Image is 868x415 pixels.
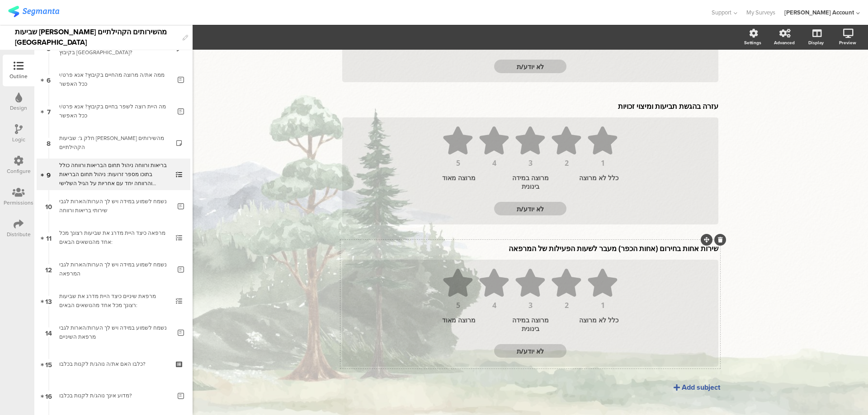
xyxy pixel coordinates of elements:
span: 12 [45,264,52,274]
div: נשמח לשמוע במידה ויש לך הערות/הארות לגבי המרפאה [59,260,171,278]
div: Permissions [4,199,33,207]
div: מה היית רוצה לשפר בחיים בקיבוץ? אנא פרט/י ככל האפשר [59,102,171,120]
div: מרוצה מאוד [442,173,495,191]
div: 4 [478,302,510,309]
div: Add subject [682,382,720,392]
div: ממה את/ה מרוצה מהחיים בקיבוץ? אנא פרט/י ככל האפשר [59,70,171,89]
div: Settings [744,39,761,46]
div: מרוצה במידה בינונית [504,173,557,191]
a: 7 מה היית רוצה לשפר בחיים בקיבוץ? אנא פרט/י ככל האפשר [37,95,190,127]
span: 10 [45,201,52,211]
div: כלבו האם את/ה נוהג/ת לקנות בכלבו? [59,359,167,368]
div: מרוצה מאוד [442,316,495,333]
div: Advanced [774,39,795,46]
div: Preview [839,39,856,46]
span: 11 [46,233,52,242]
span: 14 [45,327,52,337]
div: Logic [12,135,25,144]
div: כלל לא מרוצה [566,173,618,191]
div: חלק ג': שביעות רצון מהשירותים הקהילתיים [59,134,167,152]
div: Display [808,39,824,46]
div: Design [10,104,27,112]
span: Support [712,8,731,17]
div: Configure [7,167,31,175]
div: נשמח לשמוע במידה ויש לך הערות/הארות לגבי מרפאת השיניים [59,323,171,341]
div: 3 [514,302,546,309]
div: מדוע אינך נוהג/ת לקנות בכלבו? [59,391,171,400]
p: עזרה בהגשת תביעות ומיצוי זכויות [342,101,718,111]
a: 16 מדוע אינך נוהג/ת לקנות בכלבו? [37,380,190,411]
div: מרוצה במידה בינונית [504,316,557,333]
div: 1 [587,302,618,309]
p: שירות אחות בחירום (אחות הכפר) מעבר לשעות הפעילות של המרפאה [342,243,718,253]
span: 6 [47,75,51,84]
div: 2 [551,302,582,309]
div: 1 [587,159,618,167]
span: 13 [45,296,52,306]
div: בריאות ורווחה ניהול תחום הבריאות ורווחה כולל בתוכו מספר זרועות: ניהול תחום הבריאות והרווחה יחד עם... [59,161,167,188]
div: 5 [442,302,474,309]
div: 3 [514,159,546,167]
a: 12 נשמח לשמוע במידה ויש לך הערות/הארות לגבי המרפאה [37,253,190,285]
button: Add subject [674,382,720,392]
a: 6 ממה את/ה מרוצה מהחיים בקיבוץ? אנא פרט/י ככל האפשר [37,64,190,95]
a: 14 נשמח לשמוע במידה ויש לך הערות/הארות לגבי מרפאת השיניים [37,317,190,348]
div: Outline [9,72,28,80]
div: Distribute [7,230,31,238]
a: 15 כלבו האם את/ה נוהג/ת לקנות בכלבו? [37,348,190,380]
a: 10 נשמח לשמוע במידה ויש לך הערות/הארות לגבי שירותי בריאות ורווחה [37,190,190,222]
div: נשמח לשמוע במידה ויש לך הערות/הארות לגבי שירותי בריאות ורווחה [59,197,171,215]
div: [PERSON_NAME] Account [784,8,854,17]
div: מרפאה כיצד היית מדרג את שביעות רצונך מכל אחד מהנושאים הבאים: [59,228,167,247]
div: 2 [551,159,582,167]
div: מרפאת שיניים כיצד היית מדרג את שביעות רצונך מכל אחד מהנושאים הבאים: [59,292,167,310]
div: שביעות [PERSON_NAME] מהשירותים הקהילתיים [GEOGRAPHIC_DATA] [15,25,178,50]
a: 9 בריאות ורווחה ניהול תחום הבריאות ורווחה כולל בתוכו מספר זרועות: ניהול תחום הבריאות והרווחה יחד ... [37,159,190,190]
a: 13 מרפאת שיניים כיצד היית מדרג את שביעות רצונך מכל אחד מהנושאים הבאים: [37,285,190,317]
span: 16 [45,391,52,401]
span: 15 [45,359,52,369]
div: כלל לא מרוצה [566,316,618,333]
div: 4 [478,159,510,167]
a: 11 מרפאה כיצד היית מדרג את שביעות רצונך מכל אחד מהנושאים הבאים: [37,222,190,253]
span: 7 [47,106,51,116]
div: 5 [442,159,474,167]
img: segmanta logo [8,6,59,17]
span: 9 [47,169,51,179]
span: 8 [47,138,51,148]
span: 5 [47,43,51,53]
a: 8 חלק ג': שביעות [PERSON_NAME] מהשירותים הקהילתיים [37,127,190,159]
